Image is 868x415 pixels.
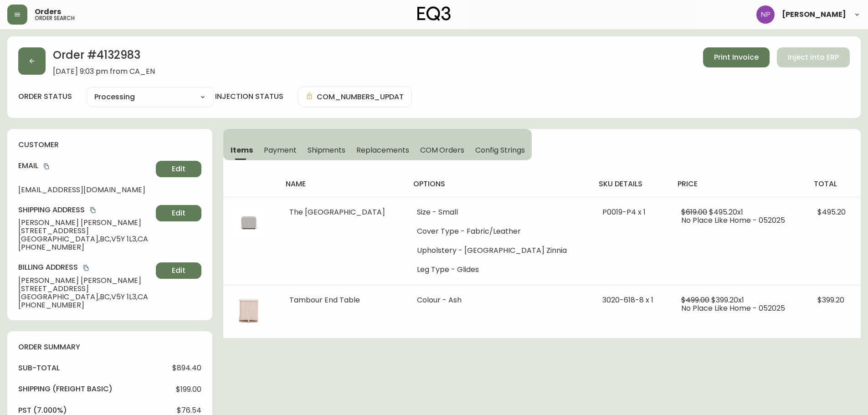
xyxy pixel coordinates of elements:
span: $499.00 [681,295,709,305]
li: Upholstery - [GEOGRAPHIC_DATA] Zinnia [417,246,581,255]
button: Edit [156,161,201,177]
span: P0019-P4 x 1 [602,207,646,217]
li: Leg Type - Glides [417,266,581,274]
button: copy [82,263,91,272]
h2: Order # 4132983 [53,47,155,67]
span: [PHONE_NUMBER] [18,243,152,251]
label: order status [18,92,72,102]
li: Size - Small [417,208,581,216]
span: $399.20 x 1 [711,295,744,305]
h4: Shipping ( Freight Basic ) [18,384,113,394]
button: copy [88,205,98,215]
span: $619.00 [681,207,707,217]
span: $495.20 x 1 [709,207,743,217]
h4: sub-total [18,363,60,373]
span: [STREET_ADDRESS] [18,227,152,235]
h4: order summary [18,342,201,352]
span: [PHONE_NUMBER] [18,301,152,309]
h4: options [413,179,585,189]
span: Items [231,145,253,155]
h4: Shipping Address [18,205,152,215]
h4: customer [18,140,201,150]
h4: sku details [599,179,663,189]
span: [PERSON_NAME] [PERSON_NAME] [18,277,152,285]
span: Edit [172,164,185,174]
span: Orders [35,8,61,15]
span: COM Orders [420,145,465,155]
span: $399.20 [817,295,844,305]
span: Edit [172,266,185,276]
span: [PERSON_NAME] [782,11,846,18]
span: The [GEOGRAPHIC_DATA] [289,207,385,217]
span: No Place Like Home - 052025 [681,303,785,313]
span: Shipments [308,145,346,155]
h5: order search [35,15,75,21]
span: Config Strings [475,145,524,155]
span: Edit [172,208,185,218]
h4: total [814,179,853,189]
span: No Place Like Home - 052025 [681,215,785,225]
h4: Email [18,161,152,171]
span: Print Invoice [714,52,759,62]
button: Edit [156,262,201,279]
span: [EMAIL_ADDRESS][DOMAIN_NAME] [18,186,152,194]
span: [PERSON_NAME] [PERSON_NAME] [18,219,152,227]
li: Cover Type - Fabric/Leather [417,227,581,236]
span: $76.54 [177,406,201,415]
img: 50f1e64a3f95c89b5c5247455825f96f [756,5,775,24]
h4: name [286,179,398,189]
span: [STREET_ADDRESS] [18,285,152,293]
img: logo [417,6,451,21]
li: Colour - Ash [417,296,581,304]
img: 9343ef93-6360-46a5-83a4-e7b7a630f378.jpg [234,296,263,325]
span: $495.20 [817,207,846,217]
h4: price [678,179,799,189]
h4: Billing Address [18,262,152,272]
button: copy [42,162,51,171]
img: 1c37887a-3dbf-4061-9469-5403b1f012c8Optional[the-wander-square-fabric-ottoman].jpg [234,208,263,237]
span: Replacements [356,145,409,155]
span: [GEOGRAPHIC_DATA] , BC , V5Y 1L3 , CA [18,235,152,243]
span: Tambour End Table [289,295,360,305]
span: [GEOGRAPHIC_DATA] , BC , V5Y 1L3 , CA [18,293,152,301]
span: [DATE] 9:03 pm from CA_EN [53,67,155,76]
span: $894.40 [172,364,201,372]
button: Edit [156,205,201,221]
span: 3020-618-8 x 1 [602,295,653,305]
span: Payment [264,145,297,155]
button: Print Invoice [703,47,770,67]
h4: injection status [215,92,283,102]
span: $199.00 [176,385,201,394]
